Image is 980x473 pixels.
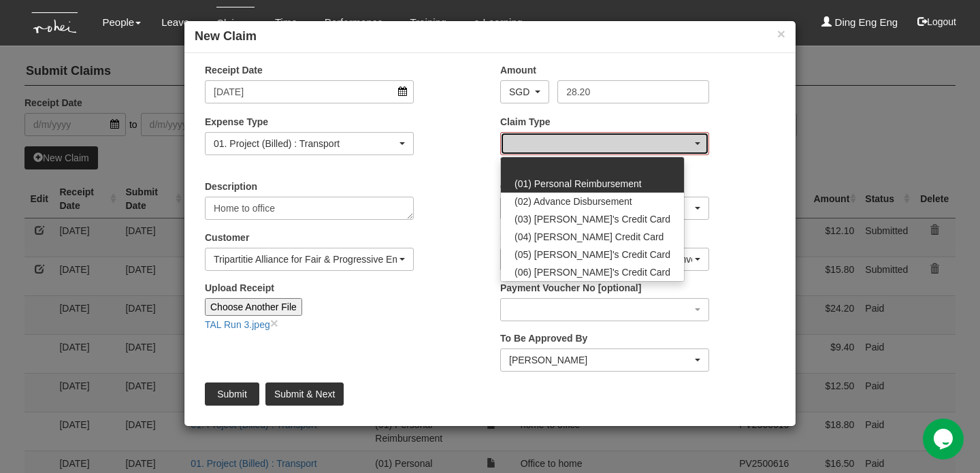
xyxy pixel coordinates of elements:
[500,331,587,345] label: To Be Approved By
[205,298,302,316] input: Choose Another File
[500,63,536,77] label: Amount
[500,80,549,103] button: SGD
[500,348,709,372] button: Abel Tan
[195,29,257,43] b: New Claim
[509,85,532,99] div: SGD
[500,115,551,129] label: Claim Type
[500,157,588,167] span: This field is required.
[514,195,632,208] span: (02) Advance Disbursement
[214,137,397,150] div: 01. Project (Billed) : Transport
[509,353,692,367] div: [PERSON_NAME]
[205,248,414,271] button: Tripartitie Alliance for Fair & Progressive Employment Practices (TAFEP)
[205,281,274,295] label: Upload Receipt
[514,248,670,261] span: (05) [PERSON_NAME]'s Credit Card
[270,315,278,331] a: close
[514,177,642,191] span: (01) Personal Reimbursement
[205,132,414,155] button: 01. Project (Billed) : Transport
[777,27,785,41] button: ×
[265,382,344,406] input: Submit & Next
[205,80,414,103] input: d/m/yyyy
[514,212,670,226] span: (03) [PERSON_NAME]'s Credit Card
[214,252,397,266] div: Tripartitie Alliance for Fair & Progressive Employment Practices (TAFEP)
[205,319,270,330] a: TAL Run 3.jpeg
[205,180,257,193] label: Description
[514,230,664,244] span: (04) [PERSON_NAME] Credit Card
[205,63,263,77] label: Receipt Date
[923,419,966,459] iframe: chat widget
[205,382,259,406] input: Submit
[500,281,641,295] label: Payment Voucher No [optional]
[205,231,249,244] label: Customer
[205,115,268,129] label: Expense Type
[514,265,670,279] span: (06) [PERSON_NAME]'s Credit Card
